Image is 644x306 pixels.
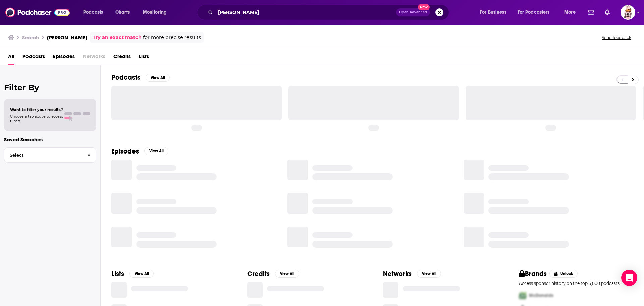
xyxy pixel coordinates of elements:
[146,74,170,82] button: View All
[203,5,455,20] div: Search podcasts, credits, & more...
[475,7,515,18] button: open menu
[111,270,124,278] h2: Lists
[518,8,550,17] span: For Podcasters
[78,7,112,18] button: open menu
[138,7,175,18] button: open menu
[621,5,635,20] span: Logged in as Nouel
[22,34,39,41] h3: Search
[83,8,103,17] span: Podcasts
[600,35,633,40] button: Send feedback
[111,270,154,278] a: ListsView All
[143,8,167,17] span: Monitoring
[585,7,597,18] a: Show notifications dropdown
[621,270,637,286] div: Open Intercom Messenger
[22,51,45,65] a: Podcasts
[111,73,140,82] h2: Podcasts
[383,270,441,278] a: NetworksView All
[396,8,430,16] button: Open AdvancedNew
[10,114,63,123] span: Choose a tab above to access filters.
[83,51,105,65] span: Networks
[383,270,412,278] h2: Networks
[93,34,142,41] a: Try an exact match
[399,11,427,14] span: Open Advanced
[516,289,529,302] img: First Pro Logo
[564,8,576,17] span: More
[621,5,635,20] img: User Profile
[247,270,270,278] h2: Credits
[10,107,63,112] span: Want to filter your results?
[480,8,506,17] span: For Business
[513,7,559,18] button: open menu
[139,51,149,65] a: Lists
[113,51,131,65] a: Credits
[47,34,87,41] h3: [PERSON_NAME]
[111,73,170,82] a: PodcastsView All
[621,5,635,20] button: Show profile menu
[53,51,75,65] a: Episodes
[4,136,96,143] p: Saved Searches
[602,7,612,18] a: Show notifications dropdown
[111,147,168,156] a: EpisodesView All
[111,7,134,18] a: Charts
[5,6,70,19] img: Podchaser - Follow, Share and Rate Podcasts
[8,51,14,65] a: All
[4,83,96,92] h2: Filter By
[417,270,441,278] button: View All
[247,270,299,278] a: CreditsView All
[111,147,139,156] h2: Episodes
[549,270,578,278] button: Unlock
[4,153,82,157] span: Select
[215,7,396,18] input: Search podcasts, credits, & more...
[418,4,430,10] span: New
[529,293,553,298] span: McDonalds
[519,281,633,286] p: Access sponsor history on the top 5,000 podcasts.
[275,270,299,278] button: View All
[144,147,168,155] button: View All
[559,7,584,18] button: open menu
[143,34,201,41] span: for more precise results
[4,147,96,163] button: Select
[129,270,154,278] button: View All
[519,270,547,278] h2: Brands
[115,8,130,17] span: Charts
